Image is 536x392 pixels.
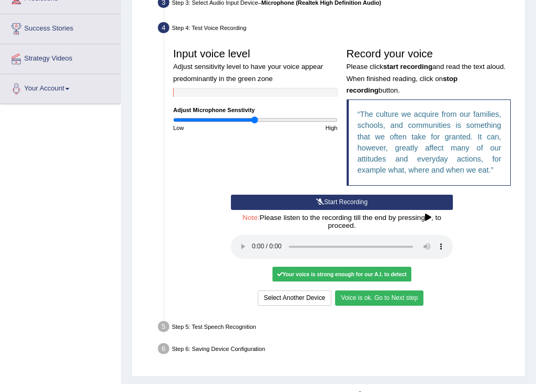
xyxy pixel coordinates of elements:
div: Step 6: Saving Device Configuration [154,340,521,360]
div: High [255,124,342,132]
div: Step 4: Test Voice Recording [154,19,521,39]
b: start recording [383,63,432,71]
h3: Input voice level [173,48,337,83]
button: Voice is ok. Go to Next step [335,290,423,306]
a: Success Stories [1,14,120,41]
a: Strategy Videos [1,44,120,71]
h4: Please listen to the recording till the end by pressing , to proceed. [231,214,453,230]
h3: Record your voice [347,48,511,95]
div: Step 5: Test Speech Recognition [154,318,521,338]
button: Select Another Device [258,290,331,306]
div: Your voice is strong enough for our A.I. to detect [272,267,411,282]
label: Adjust Microphone Senstivity [173,106,255,114]
small: Adjust sensitivity level to have your voice appear predominantly in the green zone [173,63,323,82]
a: Your Account [1,74,120,100]
button: Start Recording [231,195,453,210]
span: Note: [242,214,260,222]
small: Please click and read the text aloud. When finished reading, click on button. [347,63,506,94]
q: The culture we acquire from our families, schools, and communities is something that we often tak... [358,110,501,174]
div: Low [169,124,256,132]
